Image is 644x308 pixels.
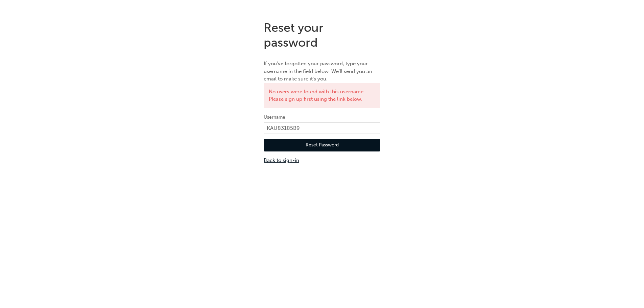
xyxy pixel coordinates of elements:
[264,113,380,121] label: Username
[264,122,380,134] input: Username
[264,83,380,108] div: No users were found with this username. Please sign up first using the link below.
[264,157,380,164] a: Back to sign-in
[264,60,380,83] p: If you've forgotten your password, type your username in the field below. We'll send you an email...
[264,20,380,50] h1: Reset your password
[264,139,380,152] button: Reset Password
